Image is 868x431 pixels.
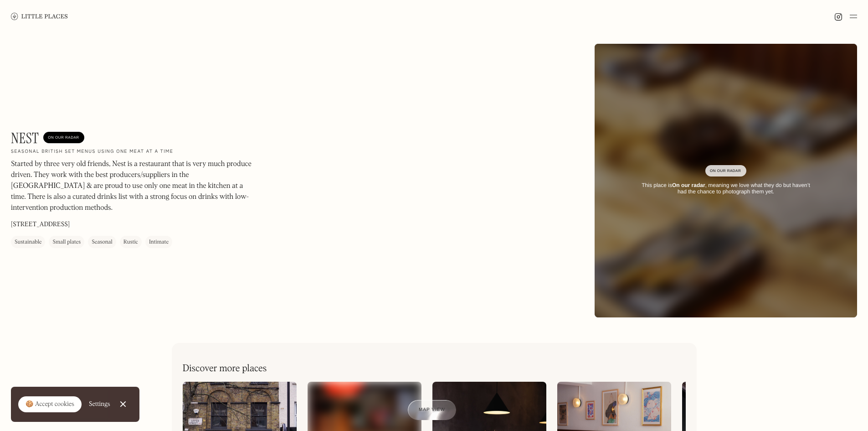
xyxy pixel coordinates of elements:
div: On Our Radar [710,166,742,176]
a: Close Cookie Popup [114,395,132,413]
h2: Discover more places [183,363,267,374]
div: Rustic [123,238,138,247]
a: 🍪 Accept cookies [18,396,82,413]
div: Sustainable [15,238,41,247]
span: Map view [419,407,445,412]
a: Map view [408,400,456,420]
div: Seasonal [92,238,113,247]
strong: On our radar [672,182,705,188]
h2: Seasonal British set menus using one meat at a time [11,149,173,155]
h1: Nest [11,130,39,147]
div: 🍪 Accept cookies [26,400,74,409]
a: Settings [89,394,110,415]
p: [STREET_ADDRESS] [11,220,70,229]
div: Small plates [52,238,81,247]
div: This place is , meaning we love what they do but haven’t had the chance to photograph them yet. [637,182,815,195]
div: On Our Radar [48,133,80,142]
div: Intimate [149,238,169,247]
div: Settings [89,401,110,407]
p: Started by three very old friends, Nest is a restaurant that is very much produce driven. They wo... [11,159,257,213]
